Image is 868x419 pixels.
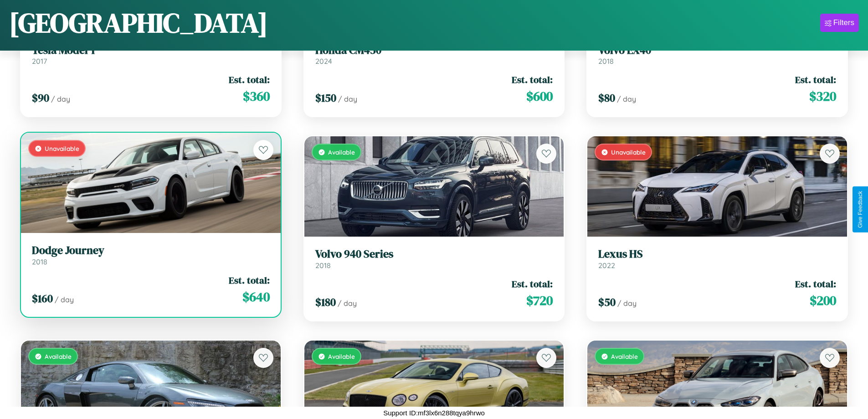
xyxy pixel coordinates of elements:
span: $ 720 [526,291,553,310]
h3: Lexus HS [598,248,836,261]
a: Volvo 940 Series2018 [315,248,553,270]
span: Est. total: [229,274,270,287]
span: 2018 [32,257,47,266]
span: 2018 [315,261,331,270]
h1: [GEOGRAPHIC_DATA] [9,4,268,41]
span: $ 90 [32,90,49,105]
span: 2017 [32,57,47,66]
span: Available [611,352,638,360]
span: Est. total: [229,73,270,86]
h3: Volvo 940 Series [315,248,553,261]
span: / day [617,299,637,308]
span: Est. total: [795,277,836,290]
span: Est. total: [512,73,553,86]
span: / day [338,94,357,103]
span: Available [328,148,355,156]
span: 2022 [598,261,615,270]
a: Honda CM4502024 [315,44,553,66]
span: $ 600 [526,87,553,105]
span: $ 160 [32,291,53,306]
span: 2018 [598,57,614,66]
span: / day [617,94,636,103]
a: Tesla Model Y2017 [32,44,270,66]
a: Volvo EX402018 [598,44,836,66]
span: / day [338,299,357,308]
span: Est. total: [795,73,836,86]
span: $ 150 [315,90,336,105]
a: Dodge Journey2018 [32,244,270,266]
span: $ 640 [242,288,270,306]
span: $ 50 [598,295,616,310]
p: Support ID: mf3lx6n288tqya9hrwo [383,407,485,419]
span: Unavailable [45,145,79,152]
span: $ 360 [243,87,270,105]
a: Lexus HS2022 [598,248,836,270]
h3: Dodge Journey [32,244,270,257]
span: Unavailable [611,148,646,156]
span: Available [328,352,355,360]
div: Filters [833,18,854,27]
span: $ 320 [809,87,836,105]
span: $ 200 [810,291,836,310]
div: Give Feedback [857,191,863,228]
span: $ 180 [315,295,336,310]
span: Available [45,352,72,360]
span: 2024 [315,57,332,66]
span: $ 80 [598,90,615,105]
button: Filters [820,14,859,32]
span: / day [55,295,74,304]
span: / day [51,94,70,103]
span: Est. total: [512,277,553,290]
